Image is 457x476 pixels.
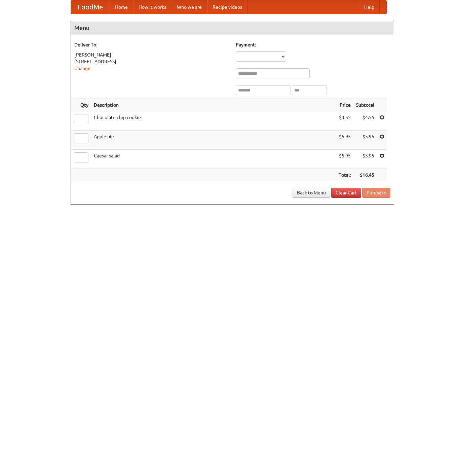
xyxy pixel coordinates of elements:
[353,169,377,181] th: $16.45
[293,188,330,198] a: Back to Menu
[91,99,336,111] th: Description
[353,150,377,169] td: $5.95
[207,0,247,14] a: Recipe videos
[91,150,336,169] td: Caesar salad
[71,21,394,35] h4: Menu
[172,0,207,14] a: Who we are
[74,58,229,65] div: [STREET_ADDRESS]
[336,111,353,131] td: $4.55
[74,41,229,48] h5: Deliver To:
[71,99,91,111] th: Qty
[91,111,336,131] td: Chocolate chip cookie
[359,0,380,14] a: Help
[353,111,377,131] td: $4.55
[110,0,133,14] a: Home
[336,131,353,150] td: $5.95
[331,188,361,198] a: Clear Cart
[336,169,353,181] th: Total:
[336,99,353,111] th: Price
[133,0,172,14] a: How it works
[353,131,377,150] td: $5.95
[71,0,110,14] a: FoodMe
[74,51,229,58] div: [PERSON_NAME]
[336,150,353,169] td: $5.95
[236,41,390,48] h5: Payment:
[362,188,390,198] button: Purchase
[91,131,336,150] td: Apple pie
[74,66,90,71] a: Change
[353,99,377,111] th: Subtotal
